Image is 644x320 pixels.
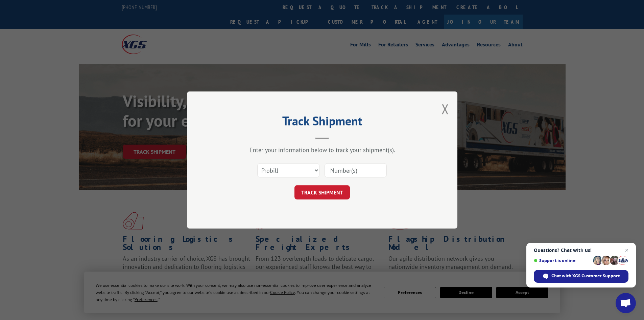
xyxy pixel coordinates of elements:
[442,100,449,118] button: Close modal
[294,185,350,199] button: TRACK SHIPMENT
[534,270,628,283] div: Chat with XGS Customer Support
[616,293,636,313] div: Open chat
[221,146,424,154] div: Enter your information below to track your shipment(s).
[325,163,387,177] input: Number(s)
[551,273,620,279] span: Chat with XGS Customer Support
[534,258,591,263] span: Support is online
[623,246,631,254] span: Close chat
[534,248,628,253] span: Questions? Chat with us!
[221,116,424,129] h2: Track Shipment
